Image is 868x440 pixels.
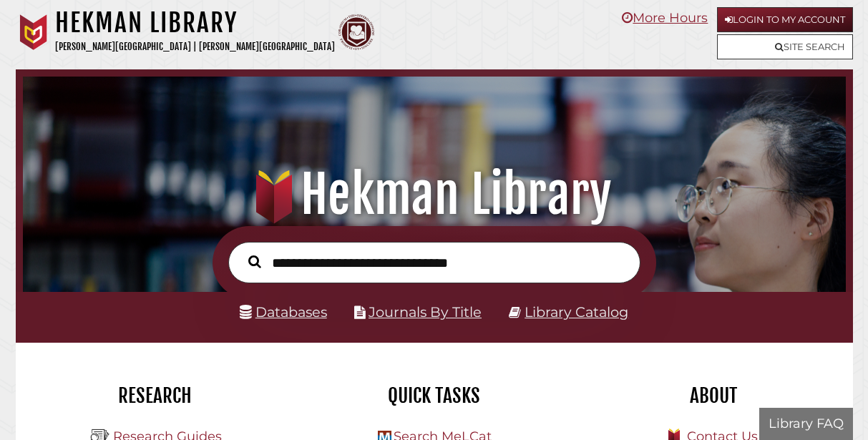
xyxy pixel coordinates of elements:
[241,252,268,272] button: Search
[525,303,628,321] a: Library Catalog
[240,303,327,321] a: Databases
[248,255,261,268] i: Search
[55,39,335,55] p: [PERSON_NAME][GEOGRAPHIC_DATA] | [PERSON_NAME][GEOGRAPHIC_DATA]
[36,163,833,226] h1: Hekman Library
[55,7,335,39] h1: Hekman Library
[585,383,842,408] h2: About
[717,34,853,59] a: Site Search
[622,10,708,26] a: More Hours
[338,14,374,50] img: Calvin Theological Seminary
[16,14,52,50] img: Calvin University
[306,383,563,408] h2: Quick Tasks
[369,303,482,321] a: Journals By Title
[26,383,284,408] h2: Research
[717,7,853,32] a: Login to My Account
